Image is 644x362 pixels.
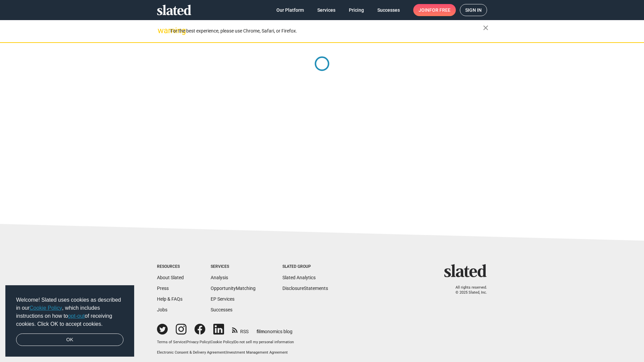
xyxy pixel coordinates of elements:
[448,285,487,295] p: All rights reserved. © 2025 Slated, Inc.
[157,307,167,312] a: Jobs
[157,296,182,302] a: Help & FAQs
[157,264,184,269] div: Resources
[170,26,483,36] div: For the best experience, please use Chrome, Safari, or Firefox.
[157,340,185,344] a: Terms of Service
[211,275,228,280] a: Analysis
[460,4,487,16] a: Sign in
[211,307,232,312] a: Successes
[317,4,335,16] span: Services
[233,340,234,344] span: |
[419,4,450,16] span: Join
[157,275,184,280] a: About Slated
[349,4,364,16] span: Pricing
[211,296,234,302] a: EP Services
[68,313,85,319] a: opt-out
[30,305,62,311] a: Cookie Policy
[210,340,211,344] span: |
[157,286,169,291] a: Press
[276,4,304,16] span: Our Platform
[211,286,256,291] a: OpportunityMatching
[413,4,456,16] a: Joinfor free
[312,4,341,16] a: Services
[186,340,210,344] a: Privacy Policy
[482,24,490,32] mat-icon: close
[232,324,249,335] a: RSS
[429,4,450,16] span: for free
[225,350,226,355] span: |
[157,350,225,355] a: Electronic Consent & Delivery Agreement
[16,296,123,328] span: Welcome! Slated uses cookies as described in our , which includes instructions on how to of recei...
[465,4,482,16] span: Sign in
[282,275,316,280] a: Slated Analytics
[211,264,256,269] div: Services
[282,264,328,269] div: Slated Group
[257,329,265,334] span: film
[5,285,134,357] div: cookieconsent
[234,340,294,345] button: Do not sell my personal information
[377,4,400,16] span: Successes
[226,350,288,355] a: Investment Management Agreement
[257,323,292,335] a: filmonomics blog
[372,4,405,16] a: Successes
[158,26,166,35] mat-icon: warning
[343,4,369,16] a: Pricing
[282,286,328,291] a: DisclosureStatements
[271,4,309,16] a: Our Platform
[16,334,123,346] a: dismiss cookie message
[185,340,186,344] span: |
[211,340,233,344] a: Cookie Policy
